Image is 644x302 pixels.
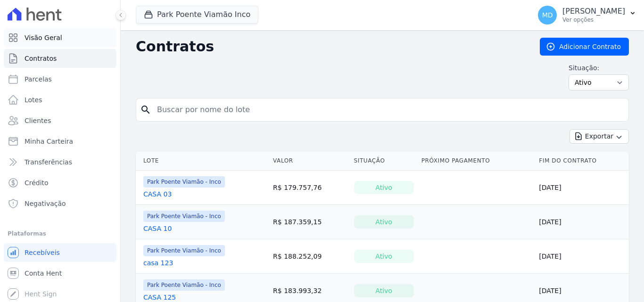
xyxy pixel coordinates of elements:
td: [DATE] [535,239,629,274]
span: Negativação [25,199,66,208]
td: R$ 187.359,15 [269,205,350,239]
input: Buscar por nome do lote [151,100,625,119]
p: Ver opções [562,16,625,24]
button: Exportar [570,129,629,144]
a: Minha Carteira [4,132,116,151]
button: Park Poente Viamão Inco [136,6,258,24]
span: Visão Geral [25,33,62,42]
div: Ativo [354,181,414,194]
div: Ativo [354,250,414,263]
th: Valor [269,151,350,171]
a: CASA 03 [143,189,172,199]
td: R$ 188.252,09 [269,239,350,274]
a: Conta Hent [4,264,116,283]
a: Lotes [4,90,116,109]
a: Recebíveis [4,243,116,262]
a: Crédito [4,173,116,192]
a: Parcelas [4,70,116,89]
a: CASA 10 [143,224,172,233]
div: Ativo [354,215,414,229]
button: MD [PERSON_NAME] Ver opções [530,2,644,28]
th: Fim do Contrato [535,151,629,171]
span: Contratos [25,54,57,63]
div: Ativo [354,284,414,297]
a: Adicionar Contrato [540,38,629,56]
td: R$ 179.757,76 [269,171,350,205]
a: Visão Geral [4,28,116,47]
a: CASA 125 [143,293,176,302]
td: [DATE] [535,171,629,205]
span: Transferências [25,157,72,167]
label: Situação: [569,63,629,73]
span: Parcelas [25,74,52,84]
th: Lote [136,151,269,171]
span: Park Poente Viamão - Inco [143,176,225,188]
div: Plataformas [8,228,113,239]
span: Lotes [25,95,42,105]
a: Clientes [4,111,116,130]
p: [PERSON_NAME] [562,7,625,16]
span: Recebíveis [25,248,60,257]
span: Park Poente Viamão - Inco [143,279,225,291]
a: casa 123 [143,258,173,268]
td: [DATE] [535,205,629,239]
a: Contratos [4,49,116,68]
i: search [140,104,151,115]
span: Crédito [25,178,49,188]
th: Situação [350,151,418,171]
span: Park Poente Viamão - Inco [143,211,225,222]
th: Próximo Pagamento [418,151,536,171]
span: Park Poente Viamão - Inco [143,245,225,256]
h2: Contratos [136,38,525,55]
a: Transferências [4,153,116,171]
span: MD [542,12,553,18]
span: Minha Carteira [25,137,73,146]
span: Conta Hent [25,269,62,278]
a: Negativação [4,194,116,213]
span: Clientes [25,116,51,125]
